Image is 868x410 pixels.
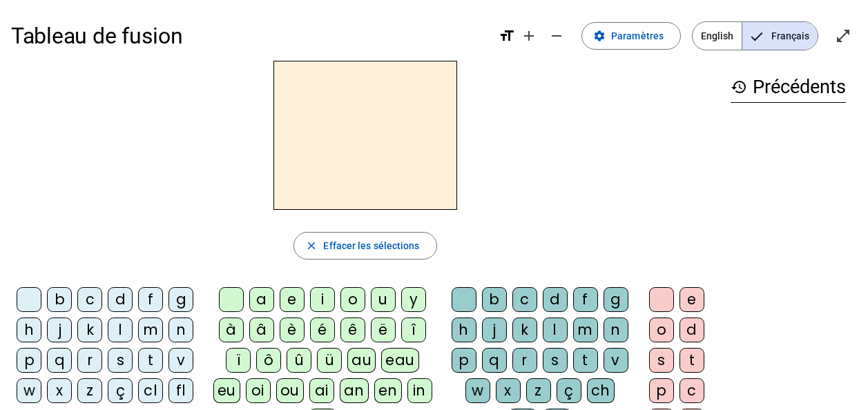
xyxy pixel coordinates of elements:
div: c [77,287,102,312]
mat-icon: add [521,28,537,44]
div: c [679,378,704,403]
button: Paramètres [581,22,681,50]
span: English [693,22,742,50]
div: o [340,287,365,312]
div: v [604,348,628,373]
div: à [219,318,244,342]
div: cl [138,378,163,403]
div: j [47,318,72,342]
div: h [17,318,41,342]
div: ô [256,348,281,373]
div: n [604,318,628,342]
div: e [280,287,305,312]
div: eu [213,378,240,403]
div: j [482,318,507,342]
div: t [573,348,598,373]
div: s [108,348,133,373]
div: ü [317,348,342,373]
div: ç [108,378,133,403]
mat-icon: settings [593,30,606,42]
h3: Précédents [731,72,846,103]
div: â [249,318,274,342]
div: w [17,378,41,403]
div: r [77,348,102,373]
div: z [77,378,102,403]
div: ai [309,378,334,403]
div: y [401,287,426,312]
button: Effacer les sélections [293,232,436,260]
mat-icon: remove [548,28,565,44]
div: q [482,348,507,373]
div: ë [371,318,396,342]
div: au [347,348,376,373]
div: h [452,318,476,342]
div: v [168,348,193,373]
div: é [310,318,335,342]
div: in [407,378,432,403]
div: fl [168,378,193,403]
div: s [543,348,568,373]
div: t [138,348,163,373]
div: q [47,348,72,373]
span: Français [742,22,818,50]
div: l [543,318,568,342]
div: f [138,287,163,312]
h1: Tableau de fusion [11,14,488,58]
mat-icon: format_size [499,28,515,44]
div: s [649,348,674,373]
div: û [287,348,311,373]
div: an [340,378,369,403]
div: e [679,287,704,312]
div: ï [226,348,251,373]
div: î [401,318,426,342]
div: o [649,318,674,342]
div: d [108,287,133,312]
div: g [168,287,193,312]
div: z [526,378,551,403]
mat-icon: history [731,79,747,95]
div: p [17,348,41,373]
div: u [371,287,396,312]
div: m [573,318,598,342]
div: ch [587,378,615,403]
div: c [512,287,537,312]
div: eau [381,348,419,373]
div: t [679,348,704,373]
span: Effacer les sélections [323,237,419,254]
div: n [168,318,193,342]
div: ou [276,378,304,403]
div: k [77,318,102,342]
div: p [452,348,476,373]
div: b [482,287,507,312]
div: en [374,378,402,403]
mat-button-toggle-group: Language selection [692,21,818,50]
div: m [138,318,163,342]
div: ê [340,318,365,342]
div: f [573,287,598,312]
mat-icon: close [305,240,318,252]
div: k [512,318,537,342]
div: è [280,318,305,342]
div: oi [246,378,271,403]
div: x [496,378,521,403]
div: b [47,287,72,312]
div: ç [557,378,581,403]
div: g [604,287,628,312]
mat-icon: open_in_full [835,28,851,44]
div: l [108,318,133,342]
div: w [465,378,490,403]
div: d [543,287,568,312]
button: Entrer en plein écran [829,22,857,50]
div: d [679,318,704,342]
button: Augmenter la taille de la police [515,22,543,50]
div: i [310,287,335,312]
button: Diminuer la taille de la police [543,22,570,50]
div: r [512,348,537,373]
span: Paramètres [611,28,664,44]
div: x [47,378,72,403]
div: p [649,378,674,403]
div: a [249,287,274,312]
